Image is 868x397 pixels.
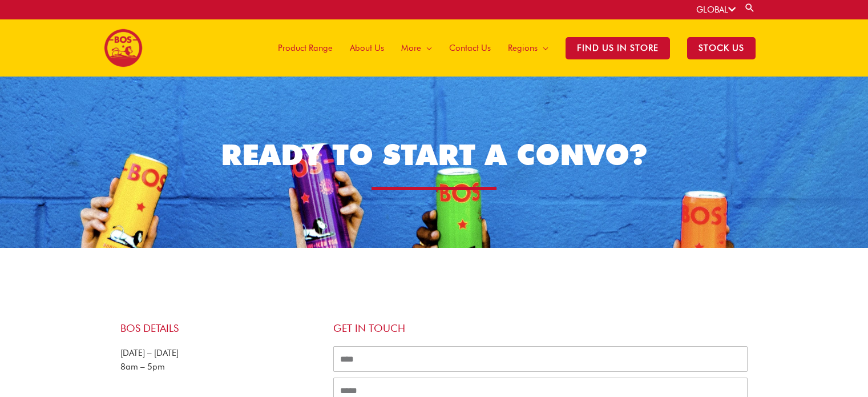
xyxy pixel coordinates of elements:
[269,19,341,77] a: Product Range
[499,19,557,77] a: Regions
[566,37,670,59] span: Find Us in Store
[393,19,441,77] a: More
[341,19,393,77] a: About Us
[679,19,764,77] a: STOCK US
[120,362,165,372] span: 8am – 5pm
[278,31,333,65] span: Product Range
[120,322,322,335] h4: BOS Details
[696,5,736,15] a: GLOBAL
[508,31,538,65] span: Regions
[557,19,679,77] a: Find Us in Store
[121,134,747,175] h1: READY TO START A CONVO?
[744,2,756,13] a: Search button
[120,348,179,358] span: [DATE] – [DATE]
[401,31,421,65] span: More
[333,322,748,335] h4: Get in touch
[261,19,764,77] nav: Site Navigation
[441,19,499,77] a: Contact Us
[104,29,143,67] img: BOS logo finals-200px
[350,31,384,65] span: About Us
[687,37,756,59] span: STOCK US
[449,31,491,65] span: Contact Us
